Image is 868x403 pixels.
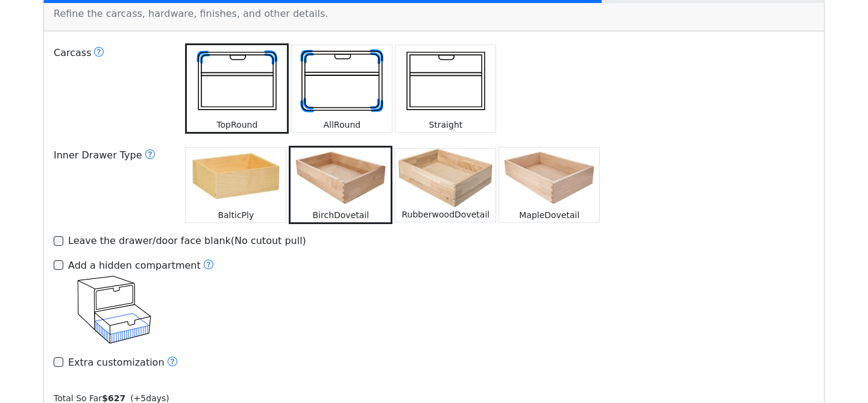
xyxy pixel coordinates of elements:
[499,148,599,208] img: MapleDovetail
[46,41,175,134] div: Carcass
[68,355,178,370] label: Extra customization
[324,120,361,130] small: AllRound
[54,236,63,246] input: Leave the drawer/door face blank(No cutout pull)
[203,258,214,273] button: Add a hidden compartmentAdd a hidden compartment
[186,148,286,208] img: BalticPly
[429,120,462,130] small: Straight
[185,147,286,223] button: BalticPly
[289,146,392,224] button: BirchDovetail
[54,260,63,270] input: Add a hidden compartment
[291,148,391,208] img: BirchDovetail
[395,45,495,118] img: Straight
[519,210,579,220] small: MapleDovetail
[102,393,125,403] b: $ 627
[291,45,392,133] button: AllRound
[68,258,214,273] div: Add a hidden compartment
[395,149,495,207] img: RubberwoodDovetail
[218,210,254,220] small: BalticPly
[185,43,289,134] button: TopRound
[216,120,257,130] small: TopRound
[167,355,178,370] button: Extra customization
[187,45,287,118] img: TopRound
[54,7,814,21] div: Refine the carcass, hardware, finishes, and other details.
[145,148,156,163] button: Can you do dovetail joint drawers?
[401,210,489,219] small: RubberwoodDovetail
[292,45,392,118] img: AllRound
[46,143,175,224] div: Inner Drawer Type
[313,210,370,220] small: BirchDovetail
[498,147,600,223] button: MapleDovetail
[68,258,214,345] label: Add a hidden compartment
[395,148,496,222] button: RubberwoodDovetail
[93,45,104,61] button: Top round corners V.S. all round corners
[68,234,306,248] label: Leave the drawer/door face blank(No cutout pull)
[130,393,169,403] small: (+ 5 days)
[54,357,63,367] input: Extra customization
[395,45,496,133] button: Straight
[68,273,159,345] img: Add a hidden compartment
[54,393,125,403] small: Total So Far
